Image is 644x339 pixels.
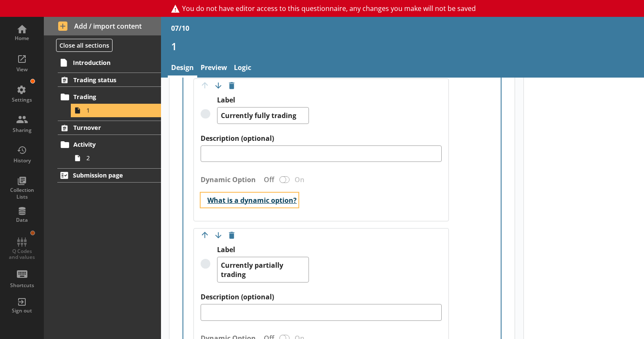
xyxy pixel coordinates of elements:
span: Add / import content [58,22,147,31]
a: 2 [71,151,161,165]
div: Sign out [7,307,37,314]
label: Description (optional) [201,134,442,143]
button: Delete option [225,229,239,242]
textarea: Currently fully trading [217,107,309,124]
button: Close all sections [56,39,113,52]
span: 1 [86,106,150,114]
a: Submission page [57,168,161,183]
a: Trading [58,90,161,104]
span: Introduction [73,59,146,67]
button: Move option down [212,79,225,92]
label: Description (optional) [201,293,442,301]
button: Move option down [212,229,225,242]
label: Label [217,96,309,105]
span: Trading [73,93,146,101]
label: Label [217,245,309,254]
a: Introduction [57,56,161,69]
a: Turnover [58,121,161,135]
div: Data [7,217,37,223]
h1: 1 [171,40,634,53]
div: Collection Lists [7,187,37,200]
a: Design [168,59,197,78]
button: Add / import content [44,17,161,35]
div: View [7,66,37,73]
li: Trading statusTrading1 [44,73,161,117]
span: Turnover [73,124,146,132]
button: Delete option [225,79,239,92]
li: TurnoverActivity2 [44,121,161,165]
span: Trading status [73,76,146,84]
div: Shortcuts [7,282,37,289]
a: Trading status [58,73,161,87]
a: 1 [71,104,161,117]
div: Sharing [7,127,37,134]
button: What is a dynamic option? [201,193,298,207]
span: Activity [73,140,146,148]
span: 2 [86,154,150,162]
button: Move option up [198,229,212,242]
a: Activity [58,138,161,151]
div: Settings [7,97,37,103]
div: History [7,157,37,164]
textarea: Currently partially trading [217,257,309,282]
a: Logic [231,59,255,78]
li: Trading1 [62,90,161,117]
div: 07/10 [171,24,189,33]
span: Submission page [73,171,146,179]
a: Preview [197,59,231,78]
div: Home [7,35,37,42]
li: Activity2 [62,138,161,165]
